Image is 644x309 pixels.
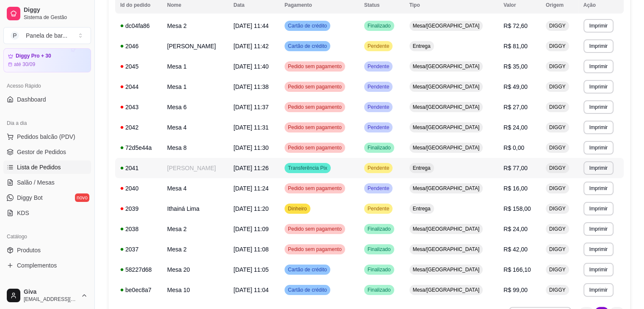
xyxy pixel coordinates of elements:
span: Pendente [366,63,391,70]
span: [DATE] 11:30 [233,144,268,151]
span: Dinheiro [286,205,309,212]
td: [PERSON_NAME] [162,36,229,56]
button: Imprimir [583,121,614,134]
span: R$ 81,00 [503,43,528,50]
article: Diggy Pro + 30 [16,53,51,59]
span: Pendente [366,83,391,90]
div: 72d5e44a [120,143,157,152]
td: Mesa 10 [162,280,229,300]
span: Mesa/[GEOGRAPHIC_DATA] [411,104,481,110]
span: Diggy Bot [17,193,43,202]
span: R$ 77,00 [503,165,528,171]
button: Imprimir [583,60,614,73]
span: Pendente [366,165,391,171]
span: Finalizado [366,246,392,253]
span: Mesa/[GEOGRAPHIC_DATA] [411,287,481,293]
td: Mesa 4 [162,117,229,138]
article: até 30/09 [14,61,35,68]
span: DIGGY [547,226,567,232]
span: R$ 42,00 [503,246,528,253]
span: DIGGY [547,63,567,70]
button: Imprimir [583,202,614,215]
button: Imprimir [583,161,614,175]
div: Panela de bar ... [26,31,67,40]
div: 2043 [120,103,157,111]
div: be0ec8a7 [120,286,157,294]
span: DIGGY [547,144,567,151]
span: Mesa/[GEOGRAPHIC_DATA] [411,226,481,232]
span: DIGGY [547,185,567,192]
span: Cartão de crédito [286,266,329,273]
span: R$ 35,00 [503,63,528,70]
span: [DATE] 11:08 [233,246,268,253]
span: Pedido sem pagamento [286,124,343,131]
span: [DATE] 11:40 [233,63,268,70]
button: Select a team [3,27,91,44]
span: R$ 166,10 [503,266,531,273]
div: dc04fa86 [120,22,157,30]
span: Gestor de Pedidos [17,148,66,156]
div: Dia a dia [3,116,91,130]
a: Diggy Pro + 30até 30/09 [3,48,91,72]
div: 2038 [120,225,157,233]
span: Pedido sem pagamento [286,144,343,151]
span: Salão / Mesas [17,178,55,187]
div: Catálogo [3,230,91,243]
span: DIGGY [547,22,567,29]
span: [DATE] 11:04 [233,287,268,293]
div: 2046 [120,42,157,50]
span: DIGGY [547,287,567,293]
span: [DATE] 11:05 [233,266,268,273]
span: [DATE] 11:09 [233,226,268,232]
button: Imprimir [583,100,614,114]
span: R$ 0,00 [503,144,524,151]
span: Finalizado [366,287,392,293]
span: Finalizado [366,266,392,273]
span: DIGGY [547,266,567,273]
span: P [11,31,19,40]
a: Diggy Botnovo [3,191,91,204]
div: 2042 [120,123,157,132]
span: Complementos [17,261,57,270]
span: R$ 24,00 [503,226,528,232]
div: 2037 [120,245,157,254]
span: Pedido sem pagamento [286,226,343,232]
span: DIGGY [547,83,567,90]
td: Mesa 8 [162,138,229,158]
button: Imprimir [583,263,614,276]
a: Salão / Mesas [3,176,91,189]
a: Dashboard [3,93,91,106]
span: KDS [17,209,29,217]
span: Pedidos balcão (PDV) [17,132,75,141]
span: Finalizado [366,144,392,151]
td: Mesa 20 [162,259,229,280]
span: Pedido sem pagamento [286,83,343,90]
td: Mesa 2 [162,239,229,259]
span: Pedido sem pagamento [286,246,343,253]
span: R$ 99,00 [503,287,528,293]
td: Mesa 1 [162,77,229,97]
span: Entrega [411,205,432,212]
span: R$ 24,00 [503,124,528,131]
div: 58227d68 [120,265,157,274]
span: Sistema de Gestão [24,14,88,21]
span: DIGGY [547,124,567,131]
span: Lista de Pedidos [17,163,61,171]
a: DiggySistema de Gestão [3,3,91,24]
div: 2041 [120,164,157,172]
td: Mesa 4 [162,178,229,199]
span: DIGGY [547,246,567,253]
span: Finalizado [366,22,392,29]
span: DIGGY [547,205,567,212]
a: KDS [3,206,91,220]
span: Pendente [366,43,391,50]
a: Produtos [3,243,91,257]
span: Pedido sem pagamento [286,185,343,192]
div: 2040 [120,184,157,193]
span: DIGGY [547,104,567,110]
td: Mesa 6 [162,97,229,117]
span: Mesa/[GEOGRAPHIC_DATA] [411,83,481,90]
button: Imprimir [583,243,614,256]
span: Transferência Pix [286,165,329,171]
span: [DATE] 11:20 [233,205,268,212]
